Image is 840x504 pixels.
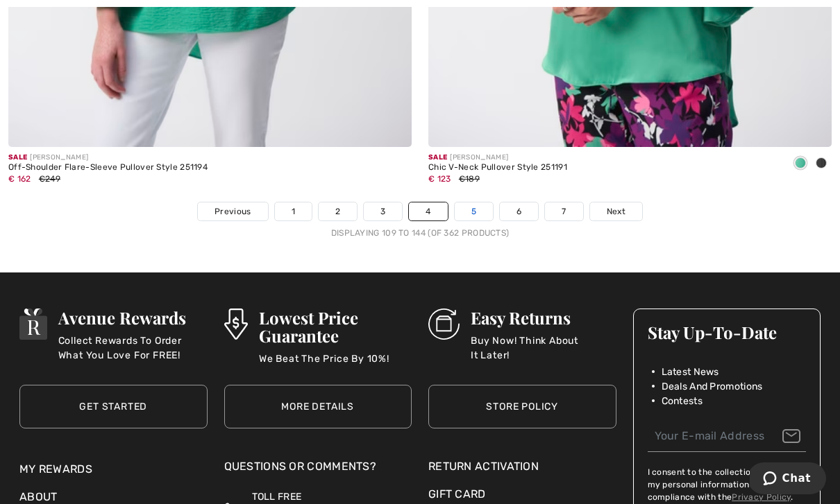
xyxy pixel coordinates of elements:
[428,153,447,162] span: Sale
[428,163,567,173] div: Chic V-Neck Pullover Style 251191
[319,202,357,220] a: 2
[790,153,811,175] div: Garden green
[811,153,832,175] div: Black
[455,202,493,220] a: 5
[648,466,807,503] label: I consent to the collection and use of my personal information in compliance with the .
[428,309,460,340] img: Easy Returns
[275,202,312,220] a: 1
[58,309,208,327] h3: Avenue Rewards
[662,365,719,379] span: Latest News
[648,323,807,341] h3: Stay Up-To-Date
[607,205,625,218] span: Next
[459,174,480,184] span: €189
[750,462,826,497] iframe: Opens a widget where you can chat to one of our agents
[428,385,616,428] a: Store Policy
[662,394,703,408] span: Contests
[224,385,412,428] a: More Details
[409,202,447,220] a: 4
[224,458,412,482] div: Questions or Comments?
[8,163,208,173] div: Off-Shoulder Flare-Sleeve Pullover Style 251194
[428,174,451,184] span: € 123
[732,492,791,502] a: Privacy Policy
[19,385,208,428] a: Get Started
[648,421,807,452] input: Your E-mail Address
[545,202,582,220] a: 7
[259,351,412,379] p: We Beat The Price By 10%!
[215,205,251,218] span: Previous
[471,309,616,327] h3: Easy Returns
[58,333,208,361] p: Collect Rewards To Order What You Love For FREE!
[224,309,248,340] img: Lowest Price Guarantee
[198,202,267,220] a: Previous
[19,309,47,340] img: Avenue Rewards
[8,153,208,163] div: [PERSON_NAME]
[259,309,412,345] h3: Lowest Price Guarantee
[428,458,616,475] a: Return Activation
[428,486,616,503] a: Gift Card
[500,202,538,220] a: 6
[662,379,763,394] span: Deals And Promotions
[428,153,567,163] div: [PERSON_NAME]
[590,202,642,220] a: Next
[471,333,616,361] p: Buy Now! Think About It Later!
[39,174,60,184] span: €249
[8,153,27,162] span: Sale
[364,202,402,220] a: 3
[19,462,92,476] a: My Rewards
[8,174,31,184] span: € 162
